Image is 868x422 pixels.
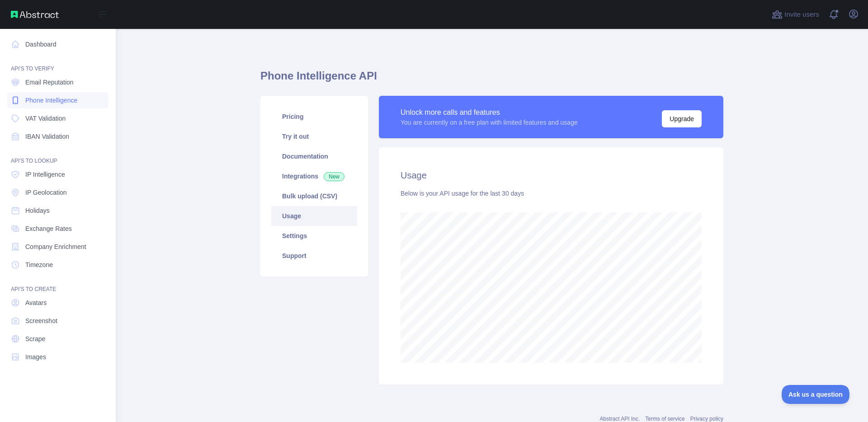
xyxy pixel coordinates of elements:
div: API'S TO CREATE [7,275,108,293]
a: Timezone [7,257,108,273]
img: Abstract API [11,11,59,18]
a: Terms of service [645,416,684,422]
div: Unlock more calls and features [401,107,578,118]
a: Settings [271,226,357,246]
a: Try it out [271,127,357,146]
span: Invite users [784,9,819,20]
a: Company Enrichment [7,239,108,255]
span: VAT Validation [25,114,66,123]
span: IBAN Validation [25,132,69,141]
a: Abstract API Inc. [600,416,640,422]
a: IP Geolocation [7,184,108,201]
a: Phone Intelligence [7,92,108,108]
a: Usage [271,206,357,226]
a: Pricing [271,107,357,127]
div: You are currently on a free plan with limited features and usage [401,118,578,127]
div: API'S TO LOOKUP [7,146,108,164]
span: Scrape [25,334,45,343]
a: Privacy policy [690,416,723,422]
a: Avatars [7,295,108,311]
span: Company Enrichment [25,242,86,251]
button: Invite users [770,7,821,22]
span: Email Reputation [25,78,74,87]
span: Images [25,352,46,361]
button: Upgrade [662,110,702,127]
a: Bulk upload (CSV) [271,186,357,206]
a: Email Reputation [7,74,108,90]
a: Support [271,246,357,266]
a: Integrations New [271,166,357,186]
span: Holidays [25,206,50,215]
div: API'S TO VERIFY [7,54,108,72]
span: Phone Intelligence [25,96,77,105]
div: Below is your API usage for the last 30 days [401,189,702,198]
a: Dashboard [7,36,108,52]
iframe: Toggle Customer Support [782,385,850,404]
a: Images [7,349,108,365]
a: IBAN Validation [7,128,108,145]
a: Holidays [7,202,108,219]
span: Exchange Rates [25,224,72,233]
span: New [324,172,344,181]
span: IP Intelligence [25,170,65,179]
a: Documentation [271,146,357,166]
h2: Usage [401,169,702,182]
a: Screenshot [7,313,108,329]
h1: Phone Intelligence API [260,69,723,90]
a: VAT Validation [7,110,108,127]
span: Timezone [25,260,53,269]
span: Screenshot [25,316,57,325]
a: Exchange Rates [7,220,108,237]
a: IP Intelligence [7,166,108,183]
a: Scrape [7,331,108,347]
span: Avatars [25,298,47,307]
span: IP Geolocation [25,188,67,197]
